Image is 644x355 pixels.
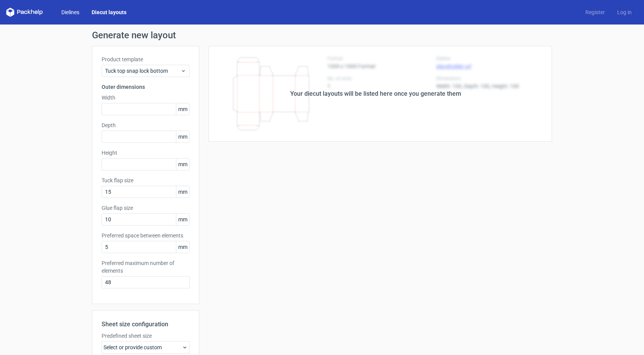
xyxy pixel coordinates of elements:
[102,149,190,157] label: Height
[176,103,189,115] span: mm
[290,89,461,98] div: Your diecut layouts will be listed here once you generate them
[176,214,189,225] span: mm
[579,8,611,16] a: Register
[102,83,190,91] h3: Outer dimensions
[176,186,189,198] span: mm
[176,159,189,170] span: mm
[102,204,190,212] label: Glue flap size
[102,259,190,275] label: Preferred maximum number of elements
[105,67,181,75] span: Tuck top snap lock bottom
[176,131,189,142] span: mm
[102,56,190,63] label: Product template
[85,8,133,16] a: Diecut layouts
[611,8,638,16] a: Log in
[102,320,190,329] h2: Sheet size configuration
[102,232,190,239] label: Preferred space between elements
[102,121,190,129] label: Depth
[55,8,85,16] a: Dielines
[102,177,190,184] label: Tuck flap size
[102,94,190,101] label: Width
[92,31,552,40] h1: Generate new layout
[102,332,190,340] label: Predefined sheet size
[102,341,190,353] div: Select or provide custom
[176,241,189,253] span: mm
